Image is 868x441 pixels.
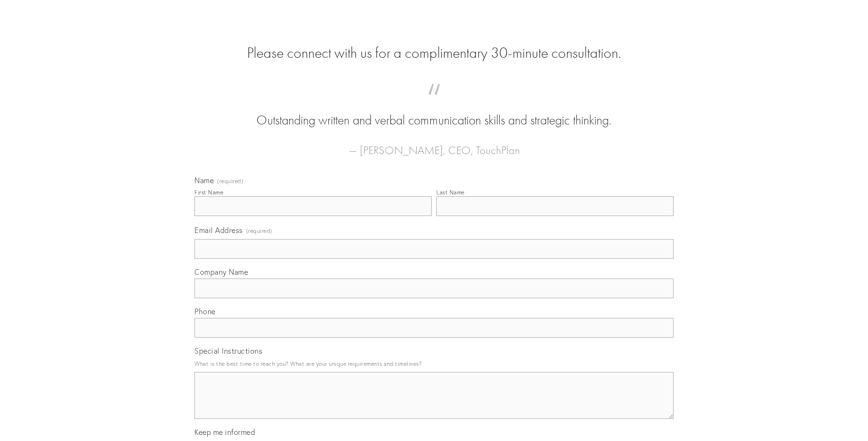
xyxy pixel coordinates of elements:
span: Keep me informed [194,427,255,437]
span: “ [209,93,659,111]
p: What is the best time to reach you? What are your unique requirements and timelines? [194,357,674,370]
span: Special Instructions [194,346,262,356]
span: (required) [246,224,272,237]
div: Last Name [436,189,465,196]
blockquote: Outstanding written and verbal communication skills and strategic thinking. [209,93,659,130]
span: Company Name [194,267,248,277]
span: (required) [217,178,243,184]
figcaption: — [PERSON_NAME], CEO, TouchPlan [209,130,659,160]
h2: Please connect with us for a complimentary 30-minute consultation. [194,44,674,62]
span: Name [194,176,214,185]
span: Phone [194,307,216,316]
div: First Name [194,189,223,196]
span: Email Address [194,225,243,235]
